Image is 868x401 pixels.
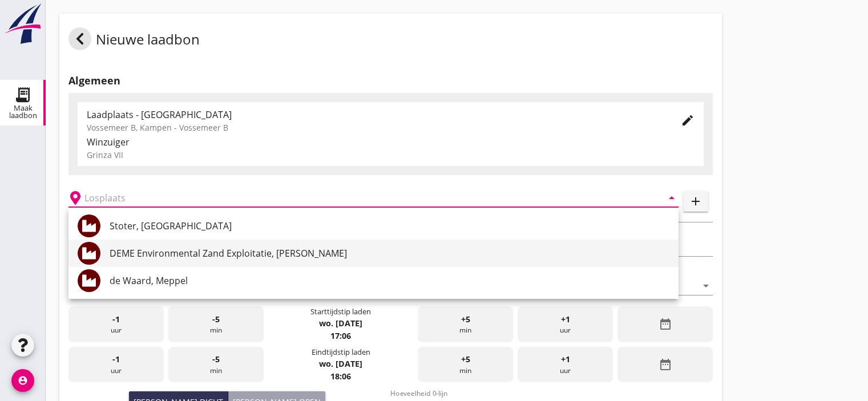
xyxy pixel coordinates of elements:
[518,347,613,383] div: uur
[561,353,570,366] span: +1
[658,317,672,331] i: date_range
[87,149,695,161] div: Grinza VII
[319,318,362,329] strong: wo. [DATE]
[112,313,120,326] span: -1
[658,358,672,371] i: date_range
[212,353,220,366] span: -5
[461,313,470,326] span: +5
[87,135,695,149] div: Winzuiger
[168,347,264,383] div: min
[689,195,703,208] i: add
[87,121,663,133] div: Vossemeer B, Kampen - Vossemeer B
[84,189,647,207] input: Losplaats
[461,353,470,366] span: +5
[418,306,513,342] div: min
[699,279,713,293] i: arrow_drop_down
[11,369,34,392] i: account_circle
[681,114,695,127] i: edit
[68,73,713,88] h2: Algemeen
[518,306,613,342] div: uur
[418,347,513,383] div: min
[68,27,200,55] div: Nieuwe laadbon
[319,358,362,369] strong: wo. [DATE]
[330,330,351,341] strong: 17:06
[212,313,220,326] span: -5
[110,246,669,260] div: DEME Environmental Zand Exploitatie, [PERSON_NAME]
[110,219,669,233] div: Stoter, [GEOGRAPHIC_DATA]
[87,108,663,121] div: Laadplaats - [GEOGRAPHIC_DATA]
[330,371,351,382] strong: 18:06
[561,313,570,326] span: +1
[311,347,370,358] div: Eindtijdstip laden
[110,274,669,287] div: de Waard, Meppel
[665,191,679,205] i: arrow_drop_down
[168,306,264,342] div: min
[2,3,43,45] img: logo-small.a267ee39.svg
[68,347,164,383] div: uur
[112,353,120,366] span: -1
[68,306,164,342] div: uur
[310,306,371,317] div: Starttijdstip laden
